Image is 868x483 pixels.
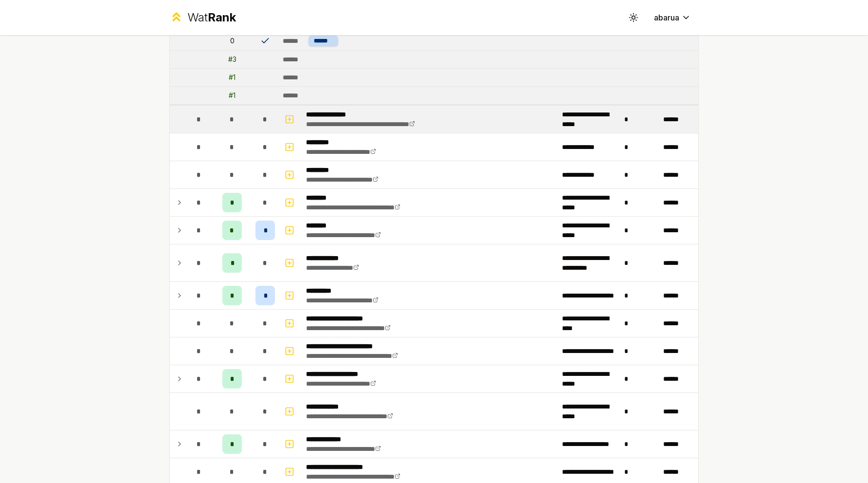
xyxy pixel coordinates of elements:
button: abarua [646,9,699,26]
div: Wat [187,10,236,25]
td: 0 [213,32,252,50]
div: # 3 [228,55,236,64]
span: abarua [654,12,679,23]
span: Rank [208,10,236,24]
a: WatRank [169,10,236,25]
div: # 1 [229,73,235,82]
div: # 1 [229,91,235,100]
